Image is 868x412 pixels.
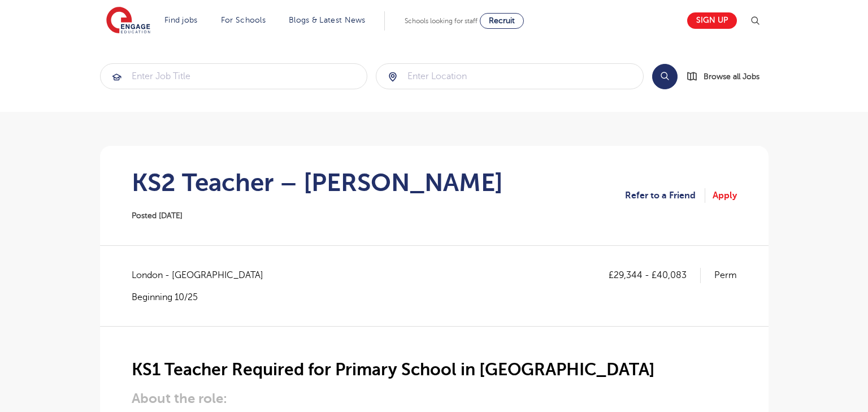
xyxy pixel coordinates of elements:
[221,16,266,24] a: For Schools
[164,16,198,24] a: Find jobs
[132,391,227,406] strong: About the role:
[714,268,737,283] p: Perm
[132,360,737,379] h2: KS1 Teacher Required for Primary School in [GEOGRAPHIC_DATA]
[100,63,368,89] div: Submit
[132,211,183,220] span: Posted [DATE]
[132,168,503,197] h1: KS2 Teacher – [PERSON_NAME]
[687,70,769,83] a: Browse all Jobs
[101,64,367,89] input: Submit
[132,268,275,283] span: London - [GEOGRAPHIC_DATA]
[687,12,737,29] a: Sign up
[132,291,275,303] p: Beginning 10/25
[106,7,150,35] img: Engage Education
[289,16,366,24] a: Blogs & Latest News
[713,188,737,203] a: Apply
[489,16,515,25] span: Recruit
[480,13,524,29] a: Recruit
[609,268,701,283] p: £29,344 - £40,083
[376,63,644,89] div: Submit
[405,17,478,25] span: Schools looking for staff
[652,64,678,89] button: Search
[376,64,643,89] input: Submit
[625,188,705,203] a: Refer to a Friend
[704,70,759,83] span: Browse all Jobs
